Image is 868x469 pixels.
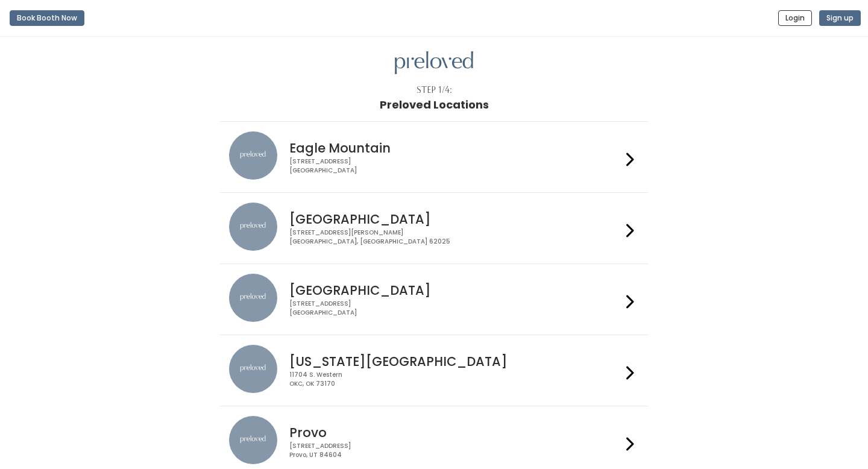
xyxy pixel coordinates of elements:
div: [STREET_ADDRESS] [GEOGRAPHIC_DATA] [289,157,621,175]
h4: [GEOGRAPHIC_DATA] [289,283,621,297]
img: preloved logo [395,51,473,75]
img: preloved location [229,345,277,393]
a: preloved location Provo [STREET_ADDRESS]Provo, UT 84604 [229,416,638,467]
h4: Provo [289,426,621,439]
img: preloved location [229,416,277,464]
button: Sign up [819,10,861,26]
a: preloved location [GEOGRAPHIC_DATA] [STREET_ADDRESS][GEOGRAPHIC_DATA] [229,274,638,325]
img: preloved location [229,203,277,251]
div: [STREET_ADDRESS][PERSON_NAME] [GEOGRAPHIC_DATA], [GEOGRAPHIC_DATA] 62025 [289,228,621,246]
h4: [US_STATE][GEOGRAPHIC_DATA] [289,354,621,368]
a: Book Booth Now [10,5,84,31]
a: preloved location [US_STATE][GEOGRAPHIC_DATA] 11704 S. WesternOKC, OK 73170 [229,345,638,396]
img: preloved location [229,274,277,322]
h1: Preloved Locations [380,99,489,111]
div: 11704 S. Western OKC, OK 73170 [289,371,621,388]
img: preloved location [229,131,277,180]
h4: [GEOGRAPHIC_DATA] [289,212,621,226]
div: Step 1/4: [417,84,452,96]
div: [STREET_ADDRESS] [GEOGRAPHIC_DATA] [289,300,621,317]
div: [STREET_ADDRESS] Provo, UT 84604 [289,442,621,459]
a: preloved location Eagle Mountain [STREET_ADDRESS][GEOGRAPHIC_DATA] [229,131,638,183]
h4: Eagle Mountain [289,141,621,155]
button: Login [778,10,812,26]
button: Book Booth Now [10,10,84,26]
a: preloved location [GEOGRAPHIC_DATA] [STREET_ADDRESS][PERSON_NAME][GEOGRAPHIC_DATA], [GEOGRAPHIC_D... [229,203,638,254]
